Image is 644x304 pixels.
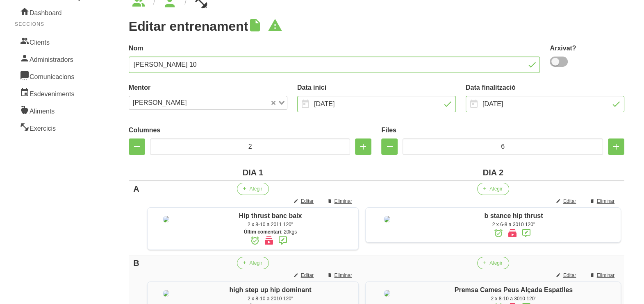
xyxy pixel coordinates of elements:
[301,197,314,205] span: Editar
[322,195,358,207] button: Eliminar
[129,125,372,135] label: Columnes
[289,195,320,207] button: Editar
[163,290,169,297] img: 8ea60705-12ae-42e8-83e1-4ba62b1261d5%2Factivities%2Fhigh%20hip%20dominant.jpg
[147,166,359,179] div: DIA 1
[249,185,262,193] span: Afegir
[15,33,84,50] a: Clients
[563,272,576,279] span: Editar
[132,257,141,269] div: B
[132,183,141,195] div: A
[131,98,189,108] span: [PERSON_NAME]
[289,269,320,281] button: Editar
[550,43,624,53] label: Arxivat?
[15,50,84,67] a: Administradors
[189,98,269,108] input: Search for option
[489,259,502,267] span: Afegir
[15,20,84,28] p: Seccions
[237,257,269,269] button: Afegir
[477,183,509,195] button: Afegir
[384,216,390,222] img: 8ea60705-12ae-42e8-83e1-4ba62b1261d5%2Factivities%2Fb%20stance%20hip%20thrust.jpg
[563,197,576,205] span: Editar
[322,269,358,281] button: Eliminar
[551,195,583,207] button: Editar
[249,259,262,267] span: Afegir
[585,195,621,207] button: Eliminar
[455,286,573,293] span: Premsa Cames Peus Alçada Espatlles
[489,185,502,193] span: Afegir
[15,84,84,102] a: Esdeveniments
[187,228,354,236] div: : 20kgs
[411,221,617,228] div: 2 x 6-8 a 3010 120"
[484,212,543,219] span: b stance hip thrust
[384,290,390,297] img: 8ea60705-12ae-42e8-83e1-4ba62b1261d5%2Factivities%2F82988-premsa-cames-peus-separats-png.png
[597,272,614,279] span: Eliminar
[477,257,509,269] button: Afegir
[129,19,624,34] h1: Editar entrenament
[15,67,84,84] a: Comunicacions
[271,100,275,106] button: Clear Selected
[597,197,614,205] span: Eliminar
[15,102,84,119] a: Aliments
[15,119,84,136] a: Exercicis
[551,269,583,281] button: Editar
[187,295,354,302] div: 2 x 8-10 a 2010 120"
[15,3,84,20] a: Dashboard
[301,272,314,279] span: Editar
[129,83,287,93] label: Mentor
[244,229,281,235] strong: Últim comentari
[381,125,624,135] label: Files
[585,269,621,281] button: Eliminar
[237,183,269,195] button: Afegir
[297,83,456,93] label: Data inici
[411,295,617,302] div: 2 x 8-10 a 3010 120"
[334,272,352,279] span: Eliminar
[466,83,624,93] label: Data finalització
[229,286,311,293] span: high step up hip dominant
[163,216,169,222] img: 8ea60705-12ae-42e8-83e1-4ba62b1261d5%2Factivities%2Fdelcline%20bench%20hip%20thrust.jpg
[334,197,352,205] span: Eliminar
[129,96,287,110] div: Search for option
[365,166,621,179] div: DIA 2
[239,212,302,219] span: Hip thrust banc baix
[129,43,540,53] label: Nom
[187,221,354,228] div: 2 x 8-10 a 2011 120"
